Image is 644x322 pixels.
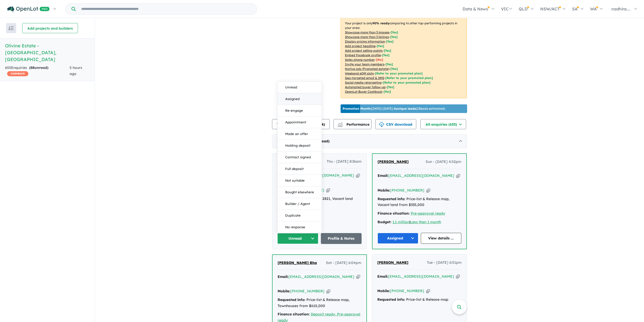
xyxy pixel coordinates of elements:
[378,159,409,165] a: [PERSON_NAME]
[338,122,342,125] img: line-chart.svg
[9,26,14,30] img: sort.svg
[345,71,374,75] u: Weekend eDM slots
[384,49,391,52] span: [ Yes ]
[30,65,34,70] span: 88
[345,30,389,34] u: Showcase more than 3 images
[321,233,362,244] a: Profile & Notes
[377,289,390,293] strong: Mobile:
[411,211,445,216] u: Pre-approval ready
[386,62,393,66] span: [ Yes ]
[378,220,391,224] strong: Budget:
[410,220,441,224] a: Less than 1 month
[345,53,381,57] u: Embed Facebook profile
[378,188,390,193] strong: Mobile:
[278,163,322,175] button: Full deposit
[388,173,454,178] a: [EMAIL_ADDRESS][DOMAIN_NAME]
[384,90,391,93] span: [Yes]
[378,197,405,201] strong: Requested info:
[7,6,50,12] img: Openlot PRO Logo White
[378,196,461,208] div: Price-list & Release map, Vacant land from $335,000
[378,211,410,216] strong: Finance situation:
[345,67,389,71] u: Native ads (Promoted estate)
[278,105,322,117] button: Re-engage
[272,119,330,129] button: Team member settings (14)
[372,21,389,25] b: 90 % ready
[377,297,462,303] div: Price-list & Release map
[377,297,405,302] strong: Requested info:
[378,219,461,225] div: |
[377,274,388,279] strong: Email:
[386,40,393,43] span: [ Yes ]
[390,188,424,193] a: [PHONE_NUMBER]
[611,6,631,11] span: nadhira....
[278,198,322,210] button: Builder / Agent
[390,289,424,293] a: [PHONE_NUMBER]
[378,159,409,164] span: [PERSON_NAME]
[356,274,360,279] button: Copy
[420,119,466,129] button: All enquiries (655)
[345,85,386,89] u: Automated buyer follow-up
[5,42,90,63] h5: Olivine Estate - [GEOGRAPHIC_DATA] , [GEOGRAPHIC_DATA]
[288,274,354,279] a: [EMAIL_ADDRESS][DOMAIN_NAME]
[426,188,430,193] button: Copy
[387,85,394,89] span: [Yes]
[278,82,322,93] button: Unread
[377,44,384,48] span: [ Yes ]
[278,117,322,128] button: Appointment
[278,175,322,186] button: Not suitable
[356,173,360,178] button: Copy
[343,107,371,110] b: Promotion Month:
[278,140,322,151] button: Holding deposit
[426,288,430,294] button: Copy
[345,58,375,62] u: Sales phone number
[278,151,322,163] button: Contract signed
[394,107,416,110] b: 2 unique leads
[345,90,382,93] u: OpenLot Buyer Cashback
[278,260,317,265] span: [PERSON_NAME] Bha
[456,274,460,279] button: Copy
[290,289,324,293] a: [PHONE_NUMBER]
[327,159,362,165] span: Thu - [DATE] 8:36am
[377,260,408,266] a: [PERSON_NAME]
[427,260,462,266] span: Tue - [DATE] 6:51pm
[379,122,384,127] img: download icon
[29,65,48,70] strong: ( unread)
[22,23,78,33] button: Add projects and builders
[277,81,322,233] div: Unread
[338,122,369,127] span: Performance
[392,220,409,224] a: 1.1 million
[376,58,383,62] span: [ No ]
[383,81,430,84] span: [Refer to your promoted plan]
[7,71,28,76] span: CASHBACK
[378,233,418,244] button: Assigned
[391,30,398,34] span: [ Yes ]
[326,289,330,294] button: Copy
[326,187,330,193] button: Copy
[278,274,288,279] strong: Email:
[345,81,382,84] u: Social media retargeting
[378,173,388,178] strong: Email:
[343,106,445,111] p: [DATE] - [DATE] - ( 13 leads estimated)
[278,312,310,316] strong: Finance situation:
[70,65,82,76] span: 5 hours ago
[390,67,398,71] span: [Yes]
[345,62,384,66] u: Invite your team members
[278,289,290,293] strong: Mobile:
[345,76,384,80] u: Geo-targeted email & SMS
[345,40,385,43] u: Display pricing information
[277,233,318,244] button: Unread
[338,124,343,127] img: bar-chart.svg
[456,173,460,178] button: Copy
[385,76,433,80] span: [Refer to your promoted plan]
[421,233,462,244] a: View details ...
[375,71,423,75] span: [Refer to your promoted plan]
[5,65,70,77] div: 655 Enquir ies
[426,159,461,165] span: Sun - [DATE] 4:52pm
[390,35,398,39] span: [ Yes ]
[278,297,305,302] strong: Requested info:
[77,4,256,14] input: Try estate name, suburb, builder or developer
[272,134,467,148] div: [DATE]
[382,53,389,57] span: [ Yes ]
